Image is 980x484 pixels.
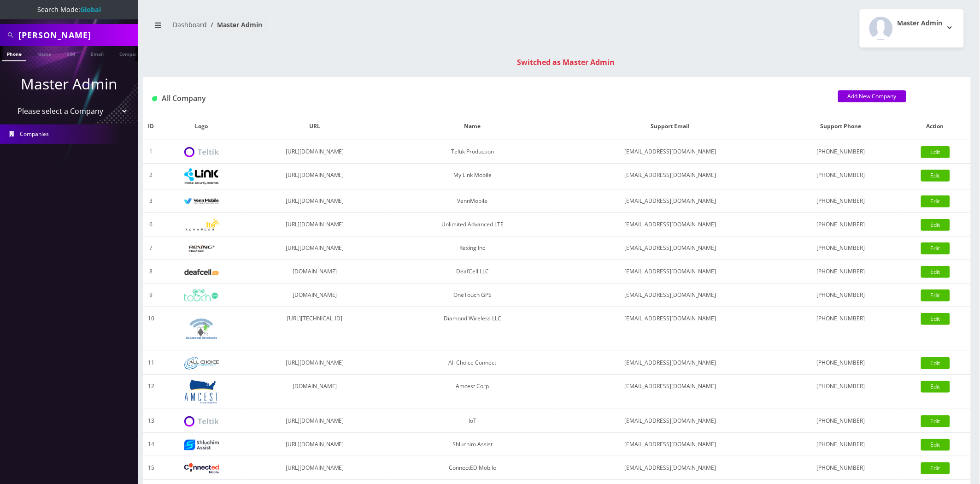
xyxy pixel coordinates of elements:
td: [EMAIL_ADDRESS][DOMAIN_NAME] [559,456,782,480]
td: [URL][DOMAIN_NAME] [244,140,386,164]
td: [URL][DOMAIN_NAME] [244,409,386,433]
a: Add New Company [838,90,906,102]
td: [EMAIL_ADDRESS][DOMAIN_NAME] [559,164,782,189]
td: Rexing Inc [386,236,559,260]
a: Name [33,46,56,60]
a: Edit [921,195,950,207]
img: My Link Mobile [184,168,219,184]
td: All Choice Connect [386,351,559,375]
td: [PHONE_NUMBER] [782,351,900,375]
td: 10 [143,307,159,351]
td: 1 [143,140,159,164]
td: 11 [143,351,159,375]
a: Edit [921,313,950,325]
td: Amcest Corp [386,375,559,409]
img: Shluchim Assist [184,440,219,450]
span: Companies [20,130,49,138]
td: 9 [143,283,159,307]
img: Teltik Production [184,147,219,158]
td: [PHONE_NUMBER] [782,236,900,260]
a: Edit [921,289,950,301]
th: Logo [159,113,244,140]
a: Edit [921,219,950,231]
td: [EMAIL_ADDRESS][DOMAIN_NAME] [559,351,782,375]
th: Support Email [559,113,782,140]
th: Name [386,113,559,140]
td: 14 [143,433,159,456]
td: [EMAIL_ADDRESS][DOMAIN_NAME] [559,236,782,260]
td: [EMAIL_ADDRESS][DOMAIN_NAME] [559,213,782,236]
td: 7 [143,236,159,260]
a: Email [86,46,108,60]
img: IoT [184,416,219,427]
a: Edit [921,439,950,451]
img: DeafCell LLC [184,269,219,275]
td: [EMAIL_ADDRESS][DOMAIN_NAME] [559,140,782,164]
a: SIM [62,46,80,60]
td: [PHONE_NUMBER] [782,164,900,189]
a: Dashboard [173,20,207,29]
span: Search Mode: [37,5,101,14]
td: 6 [143,213,159,236]
h1: All Company [152,94,824,103]
td: [URL][DOMAIN_NAME] [244,213,386,236]
td: [PHONE_NUMBER] [782,213,900,236]
nav: breadcrumb [150,15,550,41]
th: Action [900,113,971,140]
a: Edit [921,170,950,182]
td: [EMAIL_ADDRESS][DOMAIN_NAME] [559,409,782,433]
td: [URL][DOMAIN_NAME] [244,351,386,375]
td: 2 [143,164,159,189]
td: [EMAIL_ADDRESS][DOMAIN_NAME] [559,189,782,213]
img: OneTouch GPS [184,289,219,301]
td: 13 [143,409,159,433]
a: Edit [921,357,950,369]
td: ConnectED Mobile [386,456,559,480]
td: [PHONE_NUMBER] [782,283,900,307]
td: [PHONE_NUMBER] [782,456,900,480]
td: [EMAIL_ADDRESS][DOMAIN_NAME] [559,283,782,307]
a: Company [115,46,146,60]
li: Master Admin [207,20,262,30]
a: Edit [921,266,950,278]
h2: Master Admin [898,19,943,27]
a: Edit [921,146,950,158]
td: 3 [143,189,159,213]
td: [PHONE_NUMBER] [782,189,900,213]
img: All Company [152,96,157,101]
td: Teltik Production [386,140,559,164]
td: [EMAIL_ADDRESS][DOMAIN_NAME] [559,307,782,351]
img: Unlimited Advanced LTE [184,219,219,231]
strong: Global [80,5,101,14]
td: Shluchim Assist [386,433,559,456]
input: Search All Companies [18,26,136,44]
td: [URL][DOMAIN_NAME] [244,236,386,260]
td: [EMAIL_ADDRESS][DOMAIN_NAME] [559,375,782,409]
div: Switched as Master Admin [152,57,980,68]
td: [PHONE_NUMBER] [782,140,900,164]
th: Support Phone [782,113,900,140]
td: [EMAIL_ADDRESS][DOMAIN_NAME] [559,260,782,283]
td: [URL][TECHNICAL_ID] [244,307,386,351]
td: [URL][DOMAIN_NAME] [244,456,386,480]
a: Edit [921,242,950,254]
td: DeafCell LLC [386,260,559,283]
img: Rexing Inc [184,244,219,253]
td: My Link Mobile [386,164,559,189]
a: Edit [921,381,950,393]
a: Edit [921,462,950,474]
td: [URL][DOMAIN_NAME] [244,433,386,456]
td: IoT [386,409,559,433]
td: [DOMAIN_NAME] [244,375,386,409]
td: OneTouch GPS [386,283,559,307]
td: Unlimited Advanced LTE [386,213,559,236]
td: [EMAIL_ADDRESS][DOMAIN_NAME] [559,433,782,456]
td: [PHONE_NUMBER] [782,307,900,351]
td: [DOMAIN_NAME] [244,283,386,307]
img: All Choice Connect [184,357,219,370]
td: 12 [143,375,159,409]
td: 15 [143,456,159,480]
td: [URL][DOMAIN_NAME] [244,189,386,213]
th: ID [143,113,159,140]
a: Edit [921,415,950,427]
